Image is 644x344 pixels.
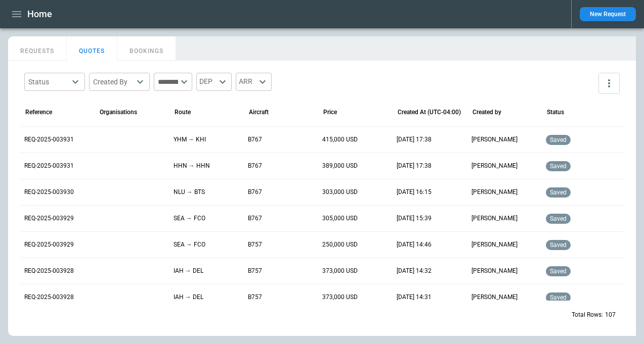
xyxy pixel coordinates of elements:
p: [PERSON_NAME] [471,162,518,170]
div: Status [547,109,564,116]
p: 389,000 USD [322,162,358,170]
div: Reference [25,109,52,116]
span: saved [548,215,569,222]
p: IAH → DEL [174,293,203,302]
span: saved [548,163,569,170]
p: SEA → FCO [174,214,205,223]
p: REQ-2025-003929 [24,240,74,249]
p: B757 [248,240,262,249]
p: 24/09/2025 16:15 [397,188,432,196]
p: HHN → HHN [174,162,210,170]
p: [PERSON_NAME] [471,240,518,249]
div: DEP [196,73,232,91]
p: REQ-2025-003931 [24,135,74,144]
p: B767 [248,162,262,170]
p: REQ-2025-003930 [24,188,74,196]
button: QUOTES [67,36,117,61]
p: REQ-2025-003928 [24,267,74,275]
button: REQUESTS [8,36,67,61]
div: Organisations [100,109,137,116]
p: 24/09/2025 17:38 [397,162,432,170]
p: 24/09/2025 14:46 [397,240,432,249]
p: NLU → BTS [174,188,205,196]
div: Created By [93,77,134,87]
p: YHM → KHI [174,135,206,144]
div: Created by [473,109,501,116]
p: 24/09/2025 17:38 [397,135,432,144]
div: Created At (UTC-04:00) [398,109,461,116]
div: Status [28,77,69,87]
p: REQ-2025-003929 [24,214,74,223]
button: more [598,73,620,94]
p: 107 [605,311,616,319]
p: IAH → DEL [174,267,203,275]
button: New Request [580,7,636,21]
p: REQ-2025-003928 [24,293,74,302]
p: 303,000 USD [322,188,358,196]
div: Price [323,109,337,116]
p: 24/09/2025 14:32 [397,267,432,275]
p: 24/09/2025 15:39 [397,214,432,223]
p: [PERSON_NAME] [471,293,518,302]
div: ARR [236,73,272,91]
p: B757 [248,267,262,275]
p: 24/09/2025 14:31 [397,293,432,302]
p: [PERSON_NAME] [471,267,518,275]
span: saved [548,294,569,301]
p: B767 [248,214,262,223]
p: [PERSON_NAME] [471,188,518,196]
p: Total Rows: [572,311,603,319]
p: 305,000 USD [322,214,358,223]
p: B757 [248,293,262,302]
div: Aircraft [249,109,269,116]
p: 373,000 USD [322,293,358,302]
p: SEA → FCO [174,240,205,249]
button: BOOKINGS [117,36,176,61]
span: saved [548,241,569,249]
span: saved [548,268,569,275]
h1: Home [27,8,52,20]
p: B767 [248,135,262,144]
div: Route [175,109,191,116]
p: 373,000 USD [322,267,358,275]
p: [PERSON_NAME] [471,135,518,144]
span: saved [548,189,569,196]
p: 415,000 USD [322,135,358,144]
p: REQ-2025-003931 [24,162,74,170]
span: saved [548,136,569,143]
p: B767 [248,188,262,196]
p: [PERSON_NAME] [471,214,518,223]
p: 250,000 USD [322,240,358,249]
